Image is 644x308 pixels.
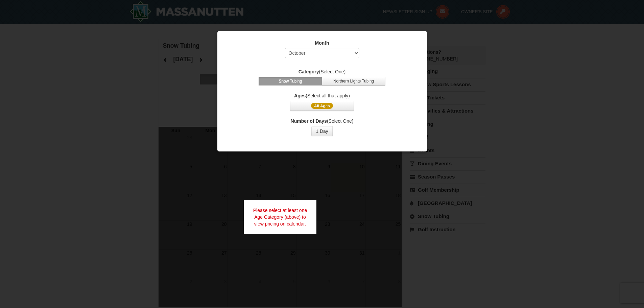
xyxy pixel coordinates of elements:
[244,200,317,234] div: Please select at least one Age Category (above) to view pricing on calendar.
[259,77,322,86] button: Snow Tubing
[311,103,333,109] span: All Ages
[226,118,419,124] label: (Select One)
[226,68,419,75] label: (Select One)
[311,126,333,136] button: 1 Day
[299,69,319,74] strong: Category
[322,77,385,86] button: Northern Lights Tubing
[294,93,306,98] strong: Ages
[315,40,329,46] strong: Month
[291,118,327,124] strong: Number of Days
[290,101,354,111] button: All Ages
[226,92,419,99] label: (Select all that apply)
